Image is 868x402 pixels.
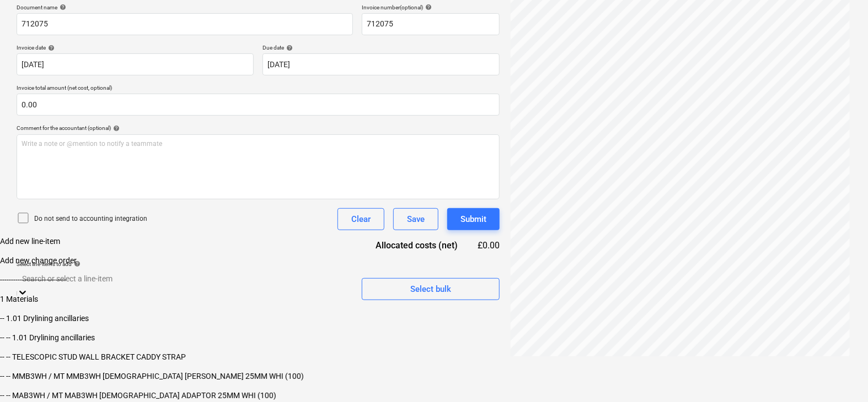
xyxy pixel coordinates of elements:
div: Clear [351,212,371,226]
div: Invoice number (optional) [362,4,500,11]
span: help [57,4,66,10]
p: Do not send to accounting integration [34,214,147,224]
button: Submit [447,208,500,230]
iframe: Chat Widget [813,349,868,402]
input: Document name [17,13,353,35]
div: Due date [262,44,500,51]
input: Invoice date not specified [17,53,254,75]
div: Document name [17,4,353,11]
span: help [46,45,55,51]
input: Invoice total amount (net cost, optional) [17,94,500,116]
span: help [423,4,432,10]
div: Save [407,212,425,226]
span: help [111,125,120,132]
input: Invoice number [362,13,500,35]
div: Submit [460,212,486,226]
div: Invoice date [17,44,254,51]
button: Save [393,208,438,230]
p: Invoice total amount (net cost, optional) [17,84,500,94]
span: help [284,45,293,51]
input: Due date not specified [262,53,500,75]
div: Comment for the accountant (optional) [17,124,500,132]
button: Clear [337,208,384,230]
